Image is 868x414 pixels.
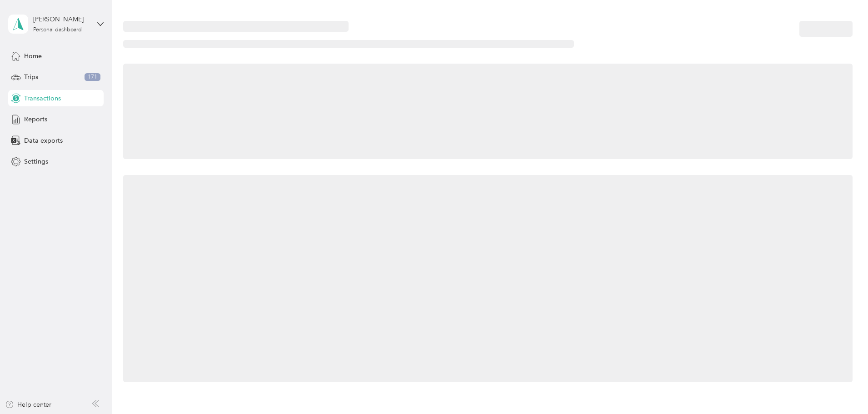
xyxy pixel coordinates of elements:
[85,73,100,81] span: 171
[24,94,61,103] span: Transactions
[33,27,82,33] div: Personal dashboard
[24,51,42,61] span: Home
[24,115,47,124] span: Reports
[24,157,48,166] span: Settings
[817,363,868,414] iframe: Everlance-gr Chat Button Frame
[24,136,63,145] span: Data exports
[5,400,51,409] button: Help center
[24,72,38,82] span: Trips
[33,15,90,24] div: [PERSON_NAME]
